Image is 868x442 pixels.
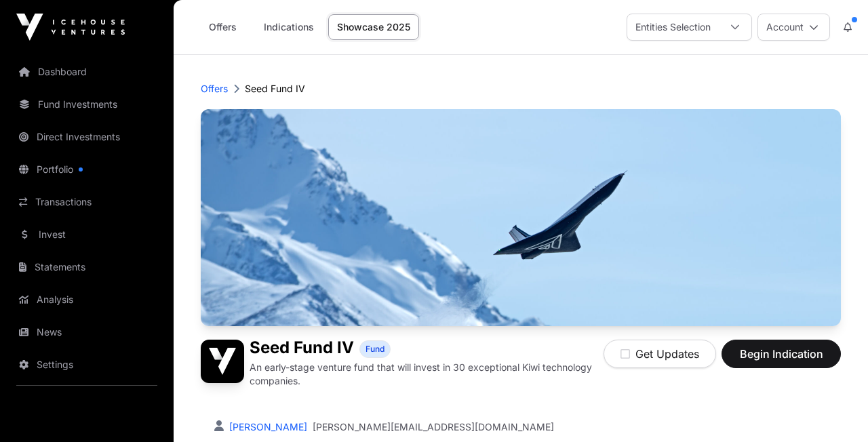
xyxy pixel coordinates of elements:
img: Icehouse Ventures Logo [16,14,125,41]
p: An early-stage venture fund that will invest in 30 exceptional Kiwi technology companies. [250,361,604,388]
a: Offers [201,82,228,96]
a: Begin Indication [722,353,841,367]
h1: Seed Fund IV [250,340,354,358]
a: Statements [11,252,163,282]
p: Seed Fund IV [245,82,305,96]
a: Settings [11,350,163,380]
a: Showcase 2025 [328,14,419,40]
a: [PERSON_NAME] [226,421,307,433]
button: Account [757,14,830,41]
a: Dashboard [11,57,163,87]
a: Transactions [11,187,163,217]
a: Portfolio [11,155,163,184]
a: Offers [195,14,250,40]
div: Entities Selection [627,14,719,40]
span: Fund [366,344,384,355]
a: [PERSON_NAME][EMAIL_ADDRESS][DOMAIN_NAME] [313,420,554,434]
button: Begin Indication [722,340,841,368]
a: Invest [11,220,163,249]
img: Seed Fund IV [201,109,841,326]
a: Direct Investments [11,122,163,152]
a: News [11,317,163,347]
a: Indications [255,14,323,40]
a: Analysis [11,285,163,315]
button: Get Updates [604,340,716,368]
a: Fund Investments [11,89,163,119]
img: Seed Fund IV [201,340,244,383]
span: Begin Indication [738,346,824,362]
